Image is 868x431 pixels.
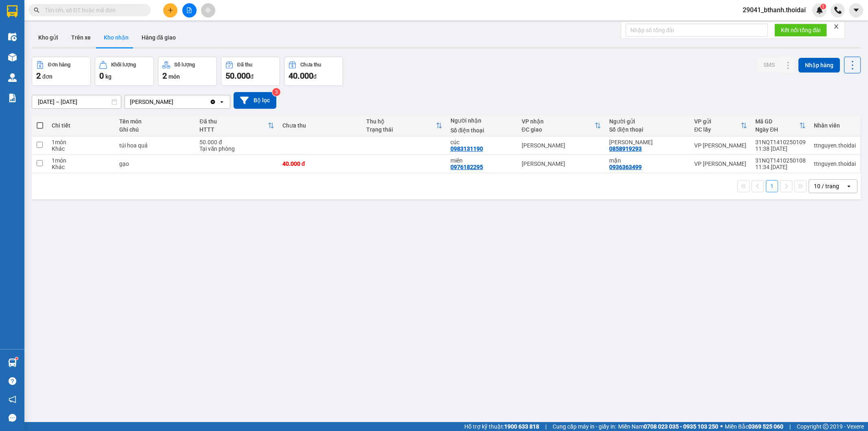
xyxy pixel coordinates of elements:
div: Đơn hàng [48,62,70,68]
button: file-add [182,3,197,18]
span: plus [168,7,173,13]
strong: 0708 023 035 - 0935 103 250 [644,423,718,430]
button: Bộ lọc [234,92,276,109]
button: Kho gửi [32,28,65,47]
button: Nhập hàng [798,58,840,73]
span: Kết nối tổng đài [781,26,820,35]
div: 11:34 [DATE] [755,164,806,170]
div: ngọc hường [609,139,686,145]
div: miên [450,157,514,164]
svg: Clear value [210,99,216,105]
div: VP [PERSON_NAME] [694,161,747,167]
div: Đã thu [237,62,252,68]
span: close [833,24,839,29]
span: món [168,73,180,80]
span: question-circle [9,377,16,385]
button: Kết nối tổng đài [774,24,827,37]
button: aim [201,3,215,18]
button: caret-down [849,3,863,18]
img: icon-new-feature [816,7,823,14]
img: warehouse-icon [8,73,17,82]
span: copyright [823,424,829,429]
div: ĐC lấy [694,126,741,133]
div: 0936363499 [609,164,642,170]
th: Toggle SortBy [690,115,751,136]
span: 1 [822,4,824,9]
sup: 1 [820,4,826,9]
span: message [9,414,16,422]
span: | [789,422,791,431]
span: ⚪️ [720,425,723,428]
span: 2 [162,71,167,81]
div: VP [PERSON_NAME] [694,142,747,149]
input: Select a date range. [32,95,121,108]
strong: 1900 633 818 [504,423,539,430]
div: 50.000 đ [199,139,274,145]
span: đơn [42,73,52,80]
div: 40.000 đ [282,161,358,167]
span: notification [9,396,16,403]
span: Miền Nam [618,422,718,431]
span: file-add [186,7,192,13]
th: Toggle SortBy [518,115,606,136]
strong: 0369 525 060 [748,423,783,430]
div: Mã GD [755,118,799,125]
div: Số lượng [174,62,195,68]
div: gạo [119,161,191,167]
div: Thu hộ [366,118,435,125]
span: 50.000 [225,71,250,81]
div: Chưa thu [300,62,321,68]
div: Số điện thoại [450,127,514,134]
th: Toggle SortBy [362,115,446,136]
span: kg [105,73,112,80]
span: 2 [36,71,41,81]
span: caret-down [853,7,860,14]
span: aim [205,7,211,13]
div: VP gửi [694,118,741,125]
div: 1 món [52,157,111,164]
div: [PERSON_NAME] [130,98,173,106]
div: Tại văn phòng [199,145,274,152]
svg: open [846,183,852,189]
th: Toggle SortBy [751,115,810,136]
div: 0976182295 [450,164,483,170]
div: 31NQT1410250109 [755,139,806,145]
span: search [34,7,39,13]
div: túi hoa quả [119,142,191,149]
svg: open [219,99,225,105]
img: phone-icon [834,7,842,14]
button: plus [163,3,177,18]
button: Số lượng2món [158,57,217,86]
div: Người gửi [609,118,686,125]
div: 0983131190 [450,145,483,152]
div: Khối lượng [111,62,136,68]
span: Cung cấp máy in - giấy in: [553,422,616,431]
button: Khối lượng0kg [95,57,154,86]
div: Khác [52,145,111,152]
button: Chưa thu40.000đ [284,57,343,86]
div: 10 / trang [814,182,839,190]
sup: 3 [272,88,280,96]
input: Tìm tên, số ĐT hoặc mã đơn [45,6,141,15]
button: Hàng đã giao [135,28,182,47]
sup: 1 [15,357,18,360]
div: VP nhận [522,118,595,125]
div: Người nhận [450,117,514,124]
span: 40.000 [289,71,313,81]
button: 1 [766,180,778,192]
span: đ [313,73,317,80]
span: Hỗ trợ kỹ thuật: [464,422,539,431]
div: 1 món [52,139,111,145]
span: 0 [99,71,104,81]
div: Nhân viên [814,122,856,129]
div: [PERSON_NAME] [522,142,601,149]
div: HTTT [199,126,267,133]
div: Trạng thái [366,126,435,133]
th: Toggle SortBy [195,115,278,136]
input: Nhập số tổng đài [625,24,768,37]
div: cúc [450,139,514,145]
div: Khác [52,164,111,170]
span: đ [250,73,254,80]
div: Đã thu [199,118,267,125]
div: ttnguyen.thoidai [814,161,856,167]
